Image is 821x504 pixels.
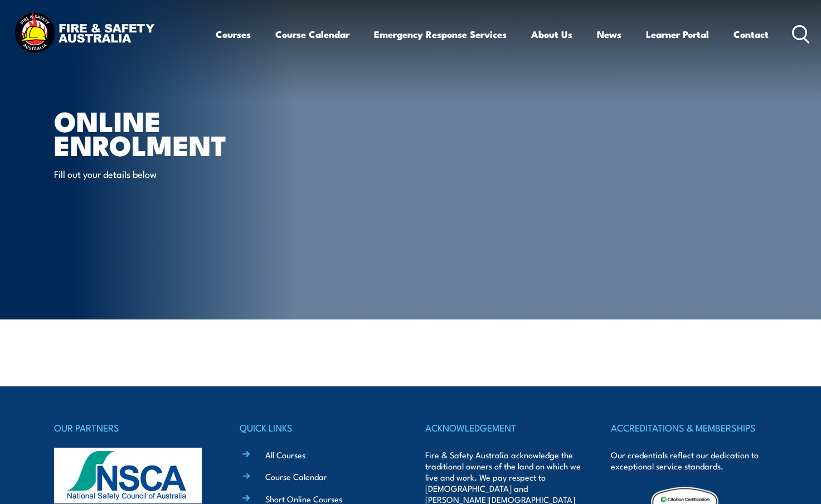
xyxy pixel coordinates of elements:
a: About Us [531,20,572,49]
a: All Courses [265,449,305,461]
h4: QUICK LINKS [240,420,396,435]
a: Emergency Response Services [374,20,507,49]
a: News [597,20,621,49]
a: Courses [216,20,251,49]
h4: ACCREDITATIONS & MEMBERSHIPS [611,420,767,435]
a: Learner Portal [646,20,709,49]
img: nsca-logo-footer [54,448,202,503]
h1: Online Enrolment [54,108,329,156]
h4: OUR PARTNERS [54,420,210,435]
a: Contact [733,20,769,49]
h4: ACKNOWLEDGEMENT [425,420,581,435]
a: Course Calendar [265,471,327,482]
p: Our credentials reflect our dedication to exceptional service standards. [611,449,767,472]
a: Course Calendar [275,20,349,49]
p: Fill out your details below [54,167,258,180]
